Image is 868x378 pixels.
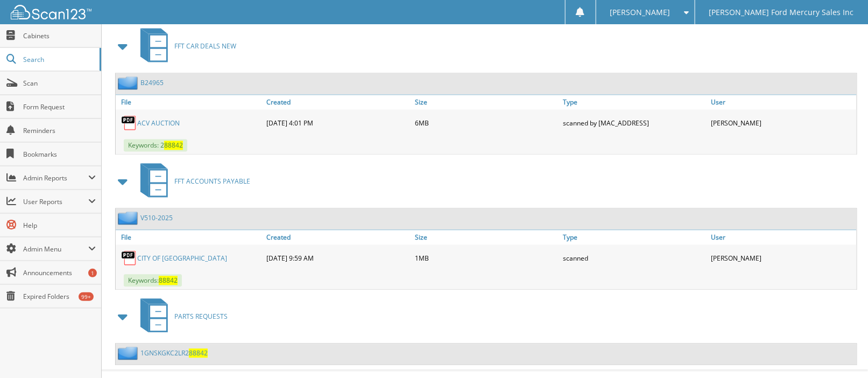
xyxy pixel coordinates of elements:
span: FFT ACCOUNTS PAYABLE [174,177,250,186]
span: 88842 [164,141,183,150]
a: ACV AUCTION [137,119,180,128]
img: folder2.png [118,76,140,90]
a: B24965 [140,79,164,88]
a: CITY OF [GEOGRAPHIC_DATA] [137,254,227,263]
a: Size [412,95,560,110]
div: [DATE] 4:01 PM [264,113,412,134]
span: Search [23,55,94,64]
a: FFT CAR DEALS NEW [134,25,236,68]
span: Help [23,221,96,230]
img: scan123-logo-white.svg [11,5,91,19]
div: [PERSON_NAME] [709,113,857,134]
img: PDF.png [121,250,137,267]
span: Keywords: [124,275,182,287]
span: [PERSON_NAME] Ford Mercury Sales Inc [709,9,854,16]
a: User [709,230,857,245]
span: Scan [23,79,96,88]
a: 1GNSKGKC2LR288842 [140,349,208,358]
span: PARTS REQUESTS [174,312,228,321]
div: 6MB [412,113,560,134]
a: User [709,95,857,110]
span: [PERSON_NAME] [610,9,671,16]
span: Cabinets [23,31,96,40]
span: Reminders [23,126,96,135]
a: File [116,95,264,110]
span: Admin Menu [23,244,88,254]
div: [DATE] 9:59 AM [264,248,412,269]
img: folder2.png [118,347,140,360]
span: Form Request [23,102,96,111]
div: scanned [560,248,708,269]
span: User Reports [23,197,88,206]
a: Created [264,230,412,245]
span: FFT CAR DEALS NEW [174,42,236,51]
div: scanned by [MAC_ADDRESS] [560,113,708,134]
a: V510-2025 [140,214,173,223]
span: Keywords: 2 [124,139,187,152]
a: Type [560,95,708,110]
a: FFT ACCOUNTS PAYABLE [134,160,250,203]
span: Bookmarks [23,150,96,159]
a: PARTS REQUESTS [134,296,228,338]
div: 1MB [412,248,560,269]
div: 1 [88,269,97,277]
a: Type [560,230,708,245]
div: [PERSON_NAME] [709,248,857,269]
span: 88842 [159,276,178,285]
a: File [116,230,264,245]
img: PDF.png [121,115,137,131]
span: 88842 [189,349,208,358]
span: Announcements [23,268,96,277]
span: Expired Folders [23,292,96,301]
span: Admin Reports [23,173,88,183]
a: Size [412,230,560,245]
img: folder2.png [118,212,140,225]
a: Created [264,95,412,110]
div: 99+ [79,292,94,301]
